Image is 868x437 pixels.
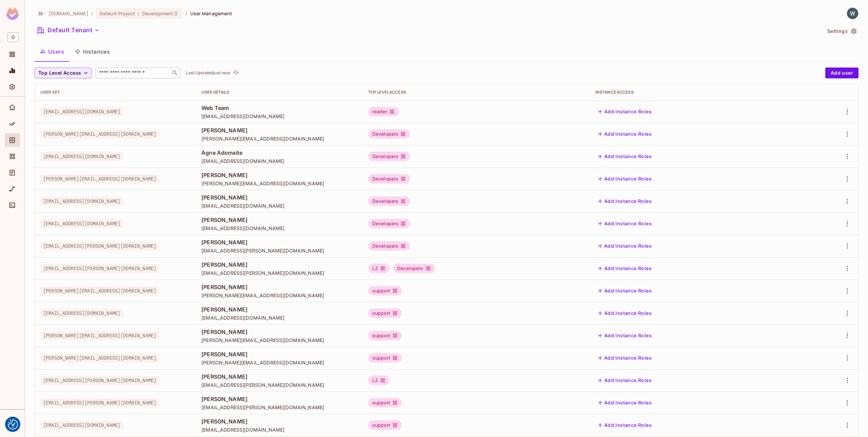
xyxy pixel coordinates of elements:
span: [PERSON_NAME][EMAIL_ADDRESS][DOMAIN_NAME] [40,174,159,183]
div: L2 [368,376,390,385]
span: Development [142,10,173,17]
span: [EMAIL_ADDRESS][DOMAIN_NAME] [201,203,357,209]
span: [PERSON_NAME] [201,418,357,425]
span: Click to refresh data [230,69,240,77]
span: [PERSON_NAME] [201,283,357,291]
div: Settings [5,80,20,94]
button: Add Instance Roles [595,218,654,229]
span: [EMAIL_ADDRESS][PERSON_NAME][DOMAIN_NAME] [201,247,357,254]
button: Default Tenant [35,25,102,36]
div: User Key [40,90,191,95]
button: Instances [70,43,115,60]
span: [EMAIL_ADDRESS][PERSON_NAME][DOMAIN_NAME] [40,264,159,273]
div: L2 [368,264,390,273]
span: [PERSON_NAME] [201,216,357,224]
span: [EMAIL_ADDRESS][PERSON_NAME][DOMAIN_NAME] [40,242,159,250]
span: [EMAIL_ADDRESS][DOMAIN_NAME] [201,315,357,321]
button: Add user [825,68,859,78]
div: Developers [368,174,410,184]
span: [EMAIL_ADDRESS][PERSON_NAME][DOMAIN_NAME] [201,404,357,411]
span: [EMAIL_ADDRESS][DOMAIN_NAME] [40,421,123,430]
div: support [368,286,402,296]
span: User Management [190,10,233,17]
span: [PERSON_NAME] [201,127,357,134]
div: Developers [368,241,410,251]
span: [EMAIL_ADDRESS][DOMAIN_NAME] [40,309,123,318]
img: SReyMgAAAABJRU5ErkJggg== [6,7,19,20]
span: [EMAIL_ADDRESS][PERSON_NAME][DOMAIN_NAME] [201,270,357,276]
span: [PERSON_NAME] [201,328,357,336]
span: [PERSON_NAME] [201,373,357,380]
div: Instance Access [595,90,789,95]
div: Developers [393,264,435,273]
span: [PERSON_NAME][EMAIL_ADDRESS][DOMAIN_NAME] [201,292,357,299]
span: [PERSON_NAME][EMAIL_ADDRESS][DOMAIN_NAME] [40,130,159,138]
div: Policy [5,117,20,131]
img: Revisit consent button [8,419,18,430]
span: [PERSON_NAME][EMAIL_ADDRESS][DOMAIN_NAME] [201,180,357,187]
span: [PERSON_NAME] [201,261,357,268]
div: Home [5,101,20,114]
div: Developers [368,129,410,139]
span: [EMAIL_ADDRESS][PERSON_NAME][DOMAIN_NAME] [40,376,159,385]
div: URL Mapping [5,182,20,196]
button: Add Instance Roles [595,129,654,139]
span: Web Team [201,104,357,112]
span: [PERSON_NAME] [201,306,357,313]
div: User Details [201,90,357,95]
span: [EMAIL_ADDRESS][DOMAIN_NAME] [201,113,357,119]
span: the active workspace [49,10,88,17]
button: Add Instance Roles [595,308,654,319]
span: [PERSON_NAME][EMAIL_ADDRESS][DOMAIN_NAME] [201,135,357,142]
button: Add Instance Roles [595,420,654,431]
button: Top Level Access [35,68,92,78]
div: Help & Updates [5,415,20,429]
button: Add Instance Roles [595,173,654,184]
span: O [7,32,19,42]
span: [PERSON_NAME][EMAIL_ADDRESS][DOMAIN_NAME] [40,286,159,295]
div: Workspace: oxylabs.io [5,30,20,45]
span: [EMAIL_ADDRESS][DOMAIN_NAME] [40,107,123,116]
span: [EMAIL_ADDRESS][DOMAIN_NAME] [201,225,357,231]
div: Developers [368,196,410,206]
button: Add Instance Roles [595,285,654,296]
div: Developers [368,152,410,161]
button: Add Instance Roles [595,375,654,386]
span: [PERSON_NAME] [201,171,357,179]
div: reader [368,107,399,116]
button: Settings [825,26,859,37]
div: Directory [5,133,20,147]
button: Add Instance Roles [595,151,654,162]
div: Elements [5,150,20,163]
div: support [368,331,402,340]
span: refresh [233,70,239,76]
span: [EMAIL_ADDRESS][DOMAIN_NAME] [40,152,123,161]
button: Add Instance Roles [595,353,654,363]
div: Connect [5,198,20,212]
span: [EMAIL_ADDRESS][PERSON_NAME][DOMAIN_NAME] [201,382,357,388]
span: [EMAIL_ADDRESS][PERSON_NAME][DOMAIN_NAME] [40,398,159,407]
img: Web Team [847,8,858,19]
span: [PERSON_NAME][EMAIL_ADDRESS][DOMAIN_NAME] [40,354,159,362]
span: Default Project [100,10,135,17]
button: Add Instance Roles [595,196,654,207]
span: Agne Adomaite [201,149,357,156]
span: [PERSON_NAME] [201,194,357,201]
div: support [368,353,402,363]
span: [PERSON_NAME][EMAIL_ADDRESS][DOMAIN_NAME] [201,337,357,343]
div: support [368,398,402,407]
button: Add Instance Roles [595,241,654,251]
button: Add Instance Roles [595,330,654,341]
span: [EMAIL_ADDRESS][DOMAIN_NAME] [40,197,123,206]
div: Top Level Access [368,90,585,95]
li: / [185,10,187,17]
button: Add Instance Roles [595,263,654,274]
button: Add Instance Roles [595,397,654,408]
div: support [368,420,402,430]
span: [EMAIL_ADDRESS][DOMAIN_NAME] [40,219,123,228]
button: Users [35,43,70,60]
span: Top Level Access [38,69,81,77]
p: Last Updated just now [186,70,230,76]
button: Add Instance Roles [595,106,654,117]
span: [EMAIL_ADDRESS][DOMAIN_NAME] [201,426,357,433]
